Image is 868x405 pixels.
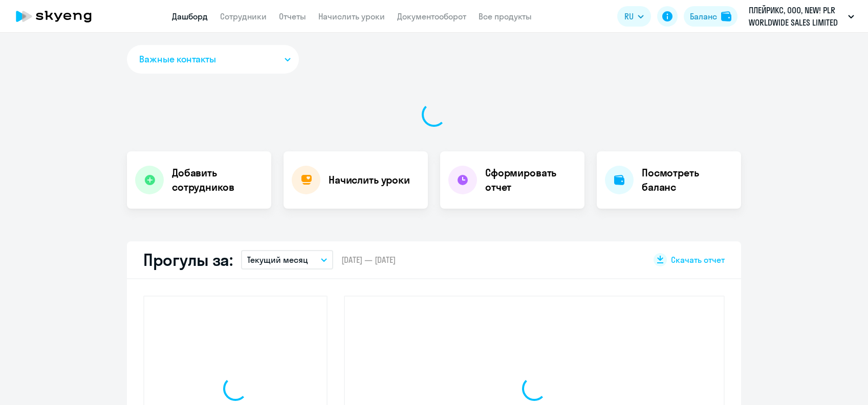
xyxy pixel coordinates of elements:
[671,254,725,265] span: Скачать отчет
[749,4,844,29] p: ПЛЕЙРИКС, ООО, NEW! PLR WORLDWIDE SALES LIMITED СФ 70/30 АЯ
[279,11,306,21] a: Отчеты
[247,254,308,266] p: Текущий месяц
[690,10,717,22] div: Баланс
[139,53,216,66] span: Важные контакты
[341,254,396,265] span: [DATE] — [DATE]
[684,6,737,27] button: Балансbalance
[721,11,731,21] img: balance
[479,11,532,21] a: Все продукты
[329,173,410,187] h4: Начислить уроки
[241,250,333,269] button: Текущий месяц
[617,6,651,27] button: RU
[172,11,208,21] a: Дашборд
[143,250,233,270] h2: Прогулы за:
[172,166,263,194] h4: Добавить сотрудников
[624,10,634,22] span: RU
[318,11,385,21] a: Начислить уроки
[642,166,733,194] h4: Посмотреть баланс
[397,11,466,21] a: Документооборот
[127,45,299,74] button: Важные контакты
[744,4,859,29] button: ПЛЕЙРИКС, ООО, NEW! PLR WORLDWIDE SALES LIMITED СФ 70/30 АЯ
[220,11,267,21] a: Сотрудники
[485,166,576,194] h4: Сформировать отчет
